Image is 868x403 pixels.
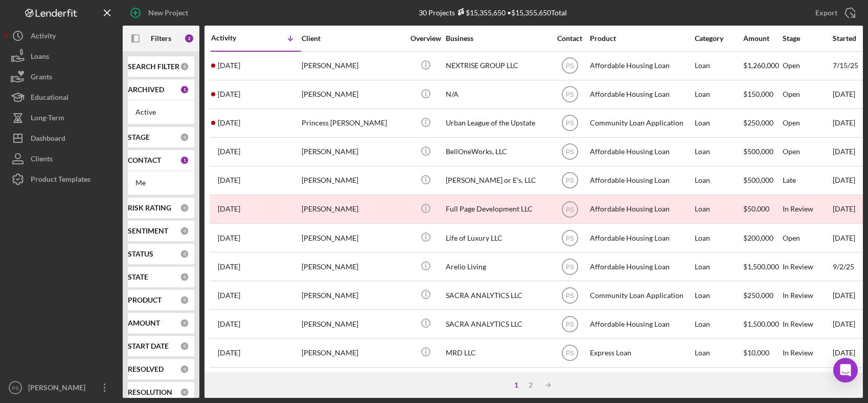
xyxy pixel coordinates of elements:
text: PS [565,321,574,328]
div: 0 [180,203,189,213]
div: NEXTRISE GROUP LLC [446,52,548,79]
time: 2025-09-09 19:58 [218,119,240,127]
div: Activity [31,26,56,49]
div: Educational [31,87,68,110]
div: 0 [180,342,189,351]
b: RESOLVED [128,365,164,373]
div: Amount [743,34,782,43]
span: $10,000 [743,348,769,357]
div: Loan [695,368,742,395]
text: PS [565,62,574,70]
div: 2 [184,33,194,44]
div: Loan [695,52,742,79]
div: MRD LLC [446,339,548,366]
div: 0 [180,133,189,142]
div: Affordable Housing Loan [590,52,692,79]
button: PS[PERSON_NAME] [5,377,118,398]
div: 1 [180,85,189,94]
div: Affordable Housing Loan [590,167,692,194]
div: [PERSON_NAME] [302,224,404,251]
time: 2025-09-11 19:52 [218,90,240,98]
b: PRODUCT [128,296,162,304]
div: Product Templates [31,169,90,192]
div: In Review [783,339,832,366]
div: Me [135,179,187,187]
button: Loans [5,46,118,67]
div: Full Page Development LLC [446,196,548,223]
div: In Review [783,282,832,309]
text: PS [12,385,19,391]
div: BellOneWorks, LLC [446,138,548,165]
text: PS [565,206,574,213]
span: $500,000 [743,147,773,156]
div: Supreme Enterprise LLC [446,368,548,395]
time: 2025-08-29 17:05 [218,349,240,357]
button: Clients [5,149,118,169]
time: 2025-09-05 07:52 [218,205,240,213]
div: Community Loan Application [590,282,692,309]
div: In Review [783,310,832,337]
div: 0 [180,295,189,305]
span: $1,500,000 [743,262,779,271]
div: Princess [PERSON_NAME] [302,110,404,137]
b: SENTIMENT [128,227,168,235]
div: 0 [180,365,189,374]
div: Product [590,34,692,43]
div: $15,355,650 [455,8,506,17]
div: [PERSON_NAME] [302,368,404,395]
div: SACRA ANALYTICS LLC [446,310,548,337]
b: SEARCH FILTER [128,62,179,71]
div: Dashboard [31,128,65,151]
text: PS [565,235,574,242]
button: Educational [5,87,118,108]
div: Arelio Living [446,253,548,280]
span: $1,500,000 [743,320,779,328]
div: 0 [180,249,189,259]
div: Open [783,138,832,165]
span: $1,260,000 [743,61,779,70]
div: 0 [180,272,189,282]
div: 2 [523,381,538,389]
div: [PERSON_NAME] [302,310,404,337]
div: 1 [180,156,189,165]
span: $200,000 [743,234,773,242]
div: Export [815,3,837,23]
div: 0 [180,319,189,328]
button: Long-Term [5,108,118,128]
button: New Project [123,3,198,23]
div: Long-Term [31,108,64,131]
b: AMOUNT [128,319,160,327]
div: 0 [180,226,189,236]
div: 1 [509,381,523,389]
div: 0 [180,388,189,397]
span: $250,000 [743,291,773,300]
time: 2025-09-05 10:02 [218,176,240,184]
div: [PERSON_NAME] [302,339,404,366]
div: Loan [695,282,742,309]
button: Activity [5,26,118,46]
div: Activity [211,34,256,42]
text: PS [565,350,574,357]
div: Affordable Housing Loan [590,310,692,337]
div: [PERSON_NAME] [302,196,404,223]
time: 2025-09-05 12:30 [218,147,240,156]
text: PS [565,91,574,98]
div: Loan [695,167,742,194]
div: Late [783,368,832,395]
time: 2025-09-01 03:03 [218,291,240,300]
div: Affordable Housing Loan [590,196,692,223]
div: Loan [695,310,742,337]
text: PS [565,149,574,156]
button: Product Templates [5,169,118,189]
b: ARCHIVED [128,86,164,94]
div: [PERSON_NAME] or E's, LLC [446,167,548,194]
div: [PERSON_NAME] [302,52,404,79]
div: In Review [783,196,832,223]
time: 2025-09-04 01:39 [218,234,240,242]
div: Open Intercom Messenger [833,358,858,383]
